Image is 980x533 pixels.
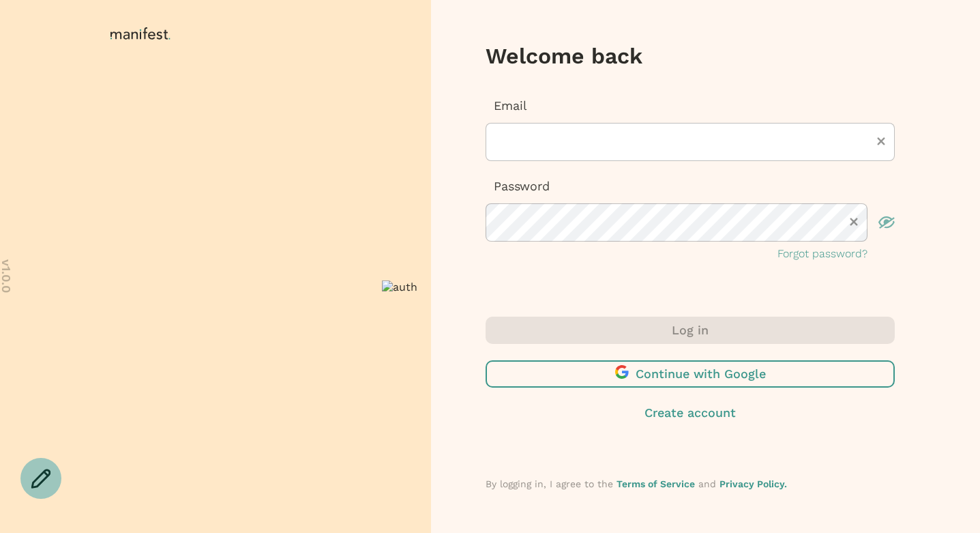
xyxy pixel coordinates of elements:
p: Password [486,177,895,195]
span: By logging in, I agree to the and [486,478,787,489]
button: Create account [486,404,895,422]
p: Email [486,97,895,115]
h3: Welcome back [486,42,895,70]
button: Forgot password? [777,246,867,262]
a: Terms of Service [617,478,695,489]
a: Privacy Policy. [719,478,787,489]
button: Continue with Google [486,360,895,388]
img: auth [382,280,417,293]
